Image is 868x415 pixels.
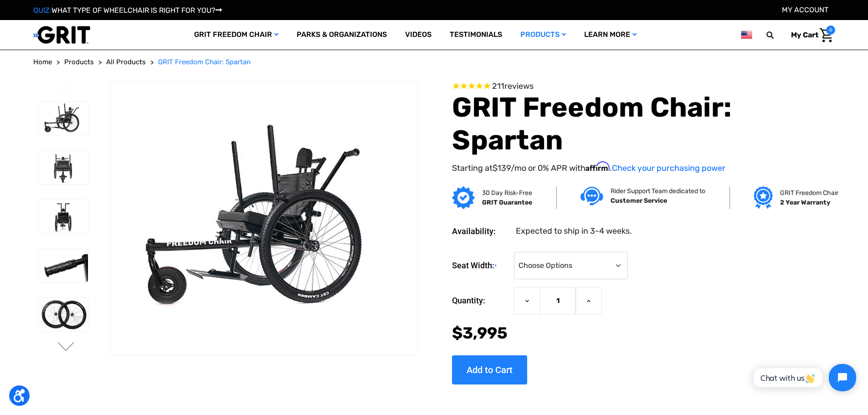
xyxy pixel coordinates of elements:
span: Products [64,58,94,66]
span: Home [33,58,52,66]
span: 211 reviews [492,81,534,91]
span: Affirm [586,161,610,171]
label: Seat Width: [452,252,509,280]
dt: Availability: [452,225,509,237]
strong: 2 Year Warranty [780,199,830,206]
span: All Products [106,58,146,66]
button: Go to slide 2 of 4 [56,342,76,353]
a: Account [782,5,828,14]
strong: Customer Service [611,197,667,205]
img: GRIT Freedom Chair: Spartan [110,116,417,321]
img: GRIT Freedom Chair: Spartan [39,151,88,184]
a: Learn More [575,20,646,50]
a: All Products [106,57,146,67]
img: GRIT Freedom Chair: Spartan [39,102,88,135]
a: Products [64,57,94,67]
a: Parks & Organizations [288,20,396,50]
a: Home [33,57,52,67]
a: Check your purchasing power - Learn more about Affirm Financing (opens in modal) [612,163,725,173]
a: Videos [396,20,441,50]
span: My Cart [791,31,818,39]
dd: Expected to ship in 3-4 weeks. [516,225,632,237]
img: GRIT All-Terrain Wheelchair and Mobility Equipment [33,26,90,44]
img: GRIT Guarantee [452,186,475,209]
input: Search [770,26,784,45]
input: Add to Cart [452,355,527,384]
nav: Breadcrumb [33,57,835,67]
img: us.png [741,29,752,41]
img: GRIT Freedom Chair: Spartan [39,200,88,233]
span: 0 [826,26,835,35]
img: Cart [820,28,833,42]
p: Starting at /mo or 0% APR with . [452,161,835,174]
span: QUIZ: [33,6,51,15]
a: GRIT Freedom Chair: Spartan [158,57,251,67]
a: Testimonials [441,20,511,50]
span: $139 [493,163,511,173]
p: 30 Day Risk-Free [482,188,532,198]
p: GRIT Freedom Chair [780,188,838,198]
iframe: Tidio Chat [744,356,864,399]
img: Grit freedom [754,186,772,209]
span: GRIT Freedom Chair: Spartan [158,58,251,66]
span: Rated 4.6 out of 5 stars 211 reviews [452,82,835,92]
span: $3,995 [452,323,508,343]
p: Rider Support Team dedicated to [611,186,705,196]
img: GRIT Freedom Chair: Spartan [39,249,88,282]
img: GRIT Freedom Chair: Spartan [39,298,88,331]
img: Customer service [580,187,603,205]
button: Go to slide 4 of 4 [56,86,76,97]
label: Quantity: [452,287,509,314]
a: Products [511,20,575,50]
strong: GRIT Guarantee [482,199,532,206]
a: GRIT Freedom Chair [185,20,288,50]
h1: GRIT Freedom Chair: Spartan [452,91,835,157]
a: Cart with 0 items [784,26,835,45]
span: reviews [504,81,534,91]
a: QUIZ:WHAT TYPE OF WHEELCHAIR IS RIGHT FOR YOU? [33,6,222,15]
